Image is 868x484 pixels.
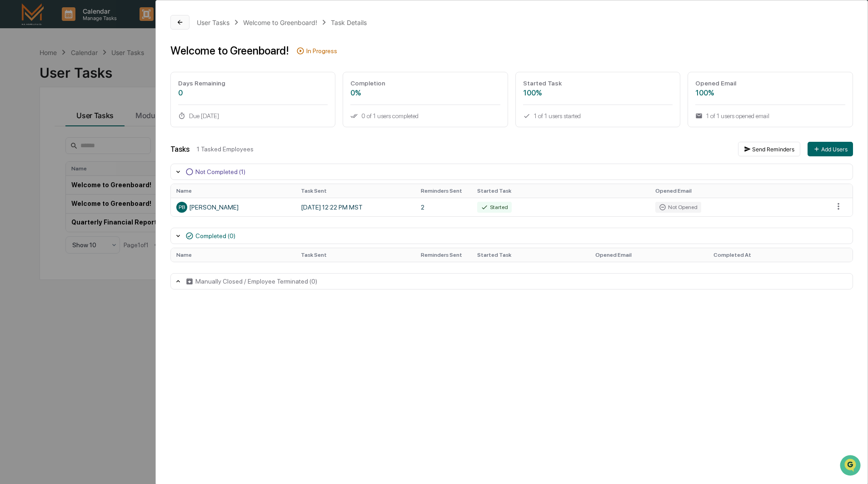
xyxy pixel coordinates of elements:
th: Task Sent [295,248,415,262]
div: Days Remaining [178,80,328,87]
div: Start new chat [31,70,149,79]
span: PB [179,204,185,210]
div: Completed (0) [195,232,235,240]
span: Attestations [75,115,113,124]
div: Completion [350,80,500,87]
div: 1 of 1 users opened email [695,112,845,120]
div: Opened Email [695,80,845,87]
div: We're available if you need us! [31,79,115,86]
img: 1746055101610-c473b297-6a78-478c-a979-82029cc54cd1 [9,70,25,86]
th: Task Sent [295,184,415,198]
span: Data Lookup [18,132,57,141]
a: 🗄️Attestations [62,111,116,127]
div: In Progress [306,47,337,55]
a: 🔎Data Lookup [5,128,61,145]
div: Tasks [170,145,190,154]
div: Started [477,202,512,213]
div: Not Completed (1) [195,168,245,175]
div: Task Details [331,19,367,26]
div: 🖐️ [9,115,16,123]
div: 100% [523,89,673,97]
div: Not Opened [655,202,701,213]
th: Reminders Sent [415,184,472,198]
div: 0 [178,89,328,97]
div: Due [DATE] [178,112,328,120]
div: 🔎 [9,133,16,140]
button: Add Users [808,142,853,156]
th: Completed At [708,248,828,262]
th: Name [171,248,295,262]
div: 1 Tasked Employees [197,145,731,153]
th: Reminders Sent [415,248,472,262]
div: Welcome to Greenboard! [243,19,317,26]
p: How can we help? [9,19,165,34]
div: 🗄️ [66,115,73,123]
td: 2 [415,198,472,216]
div: 0 of 1 users completed [350,112,500,120]
a: 🖐️Preclearance [5,111,62,127]
div: 100% [695,89,845,97]
button: Send Reminders [738,142,800,156]
th: Opened Email [590,248,708,262]
div: User Tasks [197,19,229,26]
div: 0% [350,89,500,97]
div: Welcome to Greenboard! [170,44,289,57]
td: [DATE] 12:22 PM MST [295,198,415,216]
div: 1 of 1 users started [523,112,673,120]
th: Started Task [472,248,590,262]
div: Started Task [523,80,673,87]
th: Name [171,184,295,198]
th: Opened Email [650,184,828,198]
div: [PERSON_NAME] [176,202,290,213]
th: Started Task [472,184,650,198]
div: Manually Closed / Employee Terminated (0) [195,278,317,285]
span: Pylon [90,154,110,161]
a: Powered byPylon [64,154,110,161]
span: Preclearance [18,115,59,124]
iframe: Open customer support [839,454,863,479]
button: Start new chat [155,72,165,83]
